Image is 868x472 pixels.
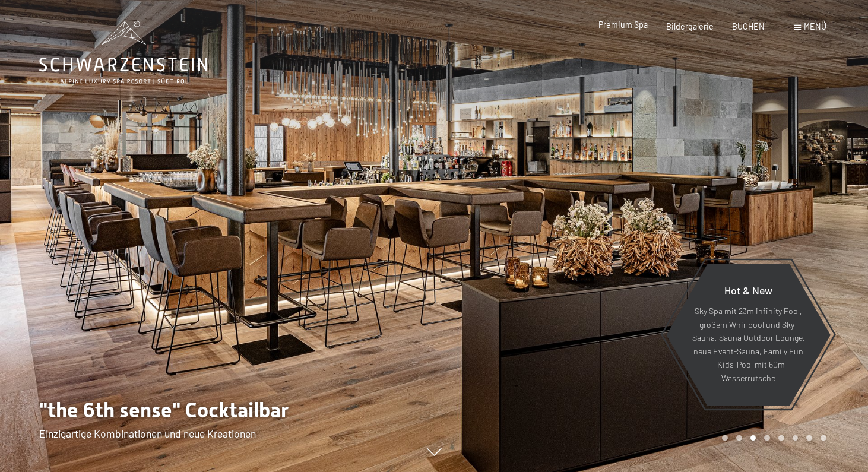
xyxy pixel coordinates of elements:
a: Hot & New Sky Spa mit 23m Infinity Pool, großem Whirlpool und Sky-Sauna, Sauna Outdoor Lounge, ne... [666,263,831,407]
div: Carousel Page 6 [793,435,799,441]
p: Sky Spa mit 23m Infinity Pool, großem Whirlpool und Sky-Sauna, Sauna Outdoor Lounge, neue Event-S... [692,305,805,385]
a: BUCHEN [732,21,765,31]
a: Premium Spa [598,20,648,30]
div: Carousel Page 2 [736,435,742,441]
div: Carousel Page 4 [764,435,770,441]
span: Menü [804,21,826,31]
div: Carousel Page 3 (Current Slide) [750,435,756,441]
div: Carousel Page 8 [821,435,826,441]
span: Hot & New [724,284,772,297]
div: Carousel Pagination [718,435,826,441]
div: Carousel Page 7 [806,435,812,441]
div: Carousel Page 5 [778,435,784,441]
a: Bildergalerie [666,21,714,31]
div: Carousel Page 1 [722,435,728,441]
